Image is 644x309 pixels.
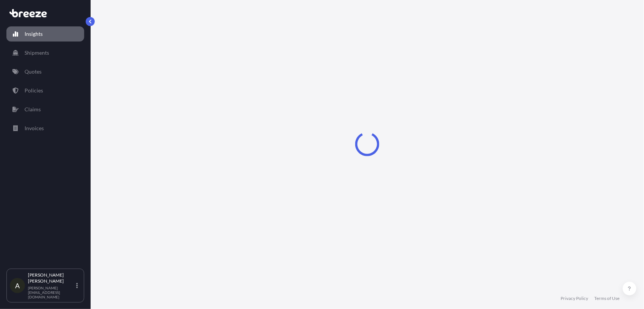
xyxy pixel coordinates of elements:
[6,45,84,60] a: Shipments
[15,282,20,289] span: A
[6,102,84,117] a: Claims
[6,26,84,42] a: Insights
[25,87,43,94] p: Policies
[6,121,84,136] a: Invoices
[28,286,75,299] p: [PERSON_NAME][EMAIL_ADDRESS][DOMAIN_NAME]
[25,106,41,113] p: Claims
[25,30,43,38] p: Insights
[6,64,84,79] a: Quotes
[25,125,44,132] p: Invoices
[561,295,589,301] a: Privacy Policy
[25,49,49,57] p: Shipments
[25,68,42,75] p: Quotes
[6,83,84,98] a: Policies
[28,272,75,284] p: [PERSON_NAME] [PERSON_NAME]
[595,295,620,301] a: Terms of Use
